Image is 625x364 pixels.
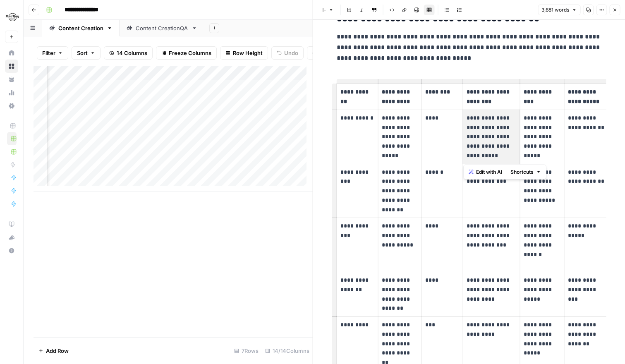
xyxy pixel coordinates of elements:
[271,46,304,60] button: Undo
[507,167,544,177] button: Shortcuts
[5,86,18,99] a: Usage
[541,6,569,14] span: 3,681 words
[284,49,298,57] span: Undo
[231,344,262,357] div: 7 Rows
[465,167,505,177] button: Edit with AI
[169,49,211,57] span: Freeze Columns
[5,60,18,73] a: Browse
[5,46,18,60] a: Home
[5,73,18,86] a: Your Data
[37,46,68,60] button: Filter
[120,20,204,36] a: Content CreationQA
[46,347,69,355] span: Add Row
[42,20,120,36] a: Content Creation
[34,344,74,357] button: Add Row
[5,231,18,244] div: What's new?
[220,46,268,60] button: Row Height
[42,49,55,57] span: Filter
[5,99,18,113] a: Settings
[117,49,147,57] span: 14 Columns
[538,5,580,15] button: 3,681 words
[5,218,18,231] a: AirOps Academy
[72,46,101,60] button: Sort
[156,46,217,60] button: Freeze Columns
[5,244,18,257] button: Help + Support
[5,10,20,24] img: Hard Rock Digital Logo
[58,24,103,32] div: Content Creation
[510,168,534,176] span: Shortcuts
[233,49,263,57] span: Row Height
[104,46,153,60] button: 14 Columns
[476,168,502,176] span: Edit with AI
[262,344,313,357] div: 14/14 Columns
[136,24,188,32] div: Content CreationQA
[5,7,18,27] button: Workspace: Hard Rock Digital
[77,49,88,57] span: Sort
[5,231,18,244] button: What's new?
